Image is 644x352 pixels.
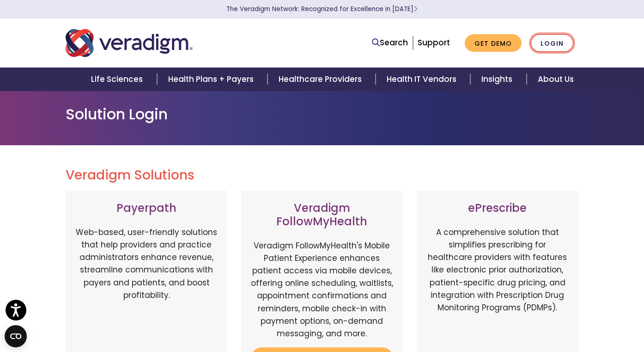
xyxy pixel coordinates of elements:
a: Search [372,37,408,49]
p: Veradigm FollowMyHealth's Mobile Patient Experience enhances patient access via mobile devices, o... [250,240,394,340]
a: Insights [470,68,526,91]
a: Health IT Vendors [376,68,470,91]
a: Health Plans + Payers [157,68,267,91]
a: Login [530,34,574,53]
a: Healthcare Providers [267,68,376,91]
a: Get Demo [465,34,522,52]
h3: Veradigm FollowMyHealth [250,202,394,228]
a: The Veradigm Network: Recognized for Excellence in [DATE]Learn More [226,5,418,13]
img: Veradigm logo [66,28,193,58]
button: Open CMP widget [5,325,27,347]
h1: Solution Login [66,105,578,123]
h3: ePrescribe [426,202,569,215]
h3: Payerpath [75,202,218,215]
h2: Veradigm Solutions [66,167,578,183]
a: Life Sciences [80,68,157,91]
p: A comprehensive solution that simplifies prescribing for healthcare providers with features like ... [426,226,569,349]
p: Web-based, user-friendly solutions that help providers and practice administrators enhance revenu... [75,226,218,349]
a: Support [418,37,450,48]
span: Learn More [413,5,418,13]
a: About Us [527,68,585,91]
